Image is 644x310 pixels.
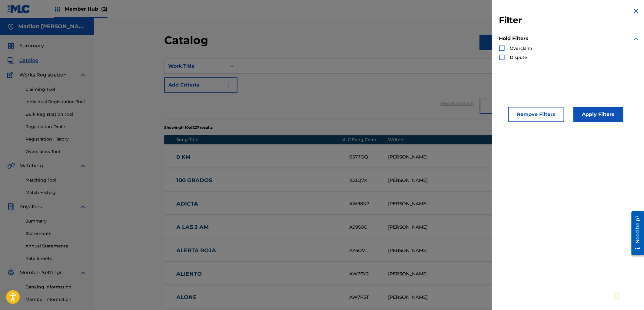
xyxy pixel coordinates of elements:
span: Summary [19,42,44,49]
span: Matching [19,162,43,169]
img: expand [79,269,87,276]
img: Summary [7,42,15,49]
a: Match History [25,189,87,196]
a: ALONE [177,294,341,301]
img: close [632,7,640,15]
button: Remove Filters [508,107,564,122]
a: ALIENTO [177,271,341,278]
a: Registration History [25,136,87,142]
img: Accounts [7,23,15,30]
a: Individual Registration Tool [25,99,87,105]
a: Banking Information [25,284,87,290]
div: 1D3Q7K [349,177,388,184]
div: Arrastrar [616,287,619,305]
button: Export [480,99,522,114]
div: AW98K7 [349,200,388,207]
a: Bulk Registration Tool [25,111,87,118]
img: expand [79,203,87,210]
span: Royalties [19,203,42,210]
span: Member Settings [19,269,62,276]
span: Overclaim [510,46,533,51]
img: MLC Logo [7,5,31,13]
a: 100 GRADOS [177,177,341,184]
span: Dispute [510,55,527,60]
a: ALERTA ROJA [177,247,341,254]
p: Showing 1 - 10 of 227 results [164,125,213,130]
a: Claiming Tool [25,86,87,93]
a: Matching Tool [25,177,87,183]
a: Rate Sheets [25,255,87,262]
strong: Hold Filters [499,36,529,41]
img: expand [632,35,640,42]
div: Work Title [168,63,223,70]
h3: Filter [499,15,640,26]
a: ADICTA [177,200,341,207]
a: Registration Drafts [25,124,87,130]
button: Register Work [480,35,574,50]
span: (2) [101,6,108,12]
button: Add Criteria [164,77,237,93]
div: [PERSON_NAME] [388,200,505,207]
span: Member Hub [65,5,108,12]
div: [PERSON_NAME] [388,224,505,231]
form: Search Form [164,59,574,120]
img: Royalties [7,203,15,210]
div: MLC Song Code [342,137,388,143]
div: Widget de chat [614,281,644,310]
h2: Catalog [164,33,211,47]
a: Summary [25,218,87,224]
img: Works Registration [7,71,15,79]
a: Member Information [25,296,87,303]
a: SummarySummary [7,42,44,49]
div: Writers [388,137,505,143]
a: Overclaims Tool [25,148,87,155]
div: [PERSON_NAME] [388,154,505,161]
a: CatalogCatalog [7,57,38,64]
div: [PERSON_NAME] [388,271,505,278]
div: 0577GQ [349,154,388,161]
img: Matching [7,162,15,169]
img: expand [79,71,87,79]
img: Top Rightsholders [54,5,61,13]
a: Statements [25,230,87,237]
div: AW7P3T [349,294,388,301]
a: A LAS 3 AM [177,224,341,231]
h5: Marllon Maryel Leal Ramirez [18,23,87,30]
a: Annual Statements [25,243,87,249]
div: A99S0C [349,224,388,231]
iframe: Resource Center [627,209,644,257]
div: [PERSON_NAME] [388,247,505,254]
div: Song Title [177,137,342,143]
button: Apply Filters [573,107,623,122]
div: [PERSON_NAME] [388,294,505,301]
div: AY6OVL [349,247,388,254]
img: Catalog [7,57,15,64]
img: 9d2ae6d4665cec9f34b9.svg [225,81,233,89]
a: 0 KM [177,154,341,161]
span: Catalog [19,57,38,64]
img: expand [79,162,87,169]
img: Member Settings [7,269,15,276]
span: Works Registration [19,71,67,79]
div: AW7BY2 [349,271,388,278]
iframe: Chat Widget [614,281,644,310]
div: [PERSON_NAME] [388,177,505,184]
